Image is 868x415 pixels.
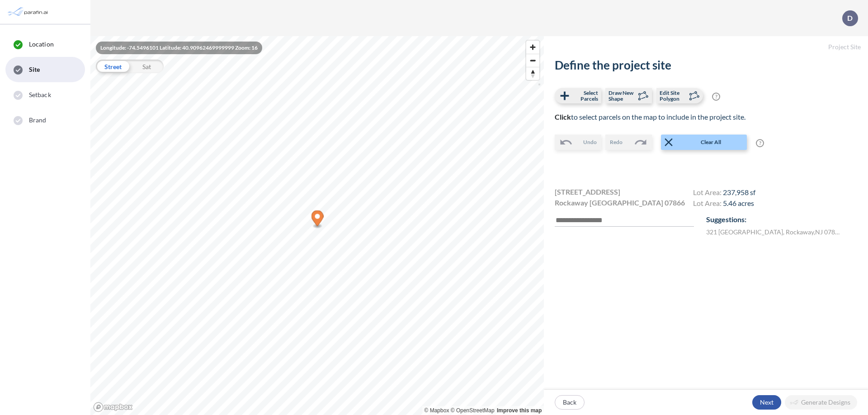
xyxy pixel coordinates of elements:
[526,67,539,80] span: Reset bearing to north
[555,187,620,197] span: [STREET_ADDRESS]
[96,60,130,73] div: Street
[7,4,51,20] img: Parafin
[96,42,262,54] div: Longitude: -74.5496101 Latitude: 40.90962469999999 Zoom: 16
[660,90,686,102] span: Edit Site Polygon
[752,395,781,410] button: Next
[563,398,576,407] p: Back
[555,58,857,72] h2: Define the project site
[610,138,623,146] span: Redo
[526,54,539,67] button: Zoom out
[526,67,539,80] button: Reset bearing to north
[311,210,324,229] div: Map marker
[555,112,745,121] span: to select parcels on the map to include in the project site.
[583,138,597,146] span: Undo
[90,36,544,415] canvas: Map
[29,90,51,99] span: Setback
[609,90,635,102] span: Draw New Shape
[756,139,764,147] span: ?
[723,188,755,196] span: 237,958 sf
[605,135,652,150] button: Redo
[29,116,47,125] span: Brand
[571,90,598,102] span: Select Parcels
[29,65,40,74] span: Site
[93,402,133,412] a: Mapbox homepage
[526,41,539,54] button: Zoom in
[29,40,54,49] span: Location
[706,214,857,225] p: Suggestions:
[693,188,755,199] h4: Lot Area:
[712,93,720,101] span: ?
[693,199,755,210] h4: Lot Area:
[555,112,571,121] b: Click
[130,60,164,73] div: Sat
[451,407,495,414] a: OpenStreetMap
[723,199,754,207] span: 5.46 acres
[555,197,685,208] span: Rockaway [GEOGRAPHIC_DATA] 07866
[847,14,853,22] p: D
[675,138,746,146] span: Clear All
[555,395,585,410] button: Back
[706,227,842,237] label: 321 [GEOGRAPHIC_DATA] , Rockaway , NJ 07866 , US
[544,36,868,58] h5: Project Site
[497,407,542,414] a: Improve this map
[425,407,449,414] a: Mapbox
[661,135,747,150] button: Clear All
[555,135,601,150] button: Undo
